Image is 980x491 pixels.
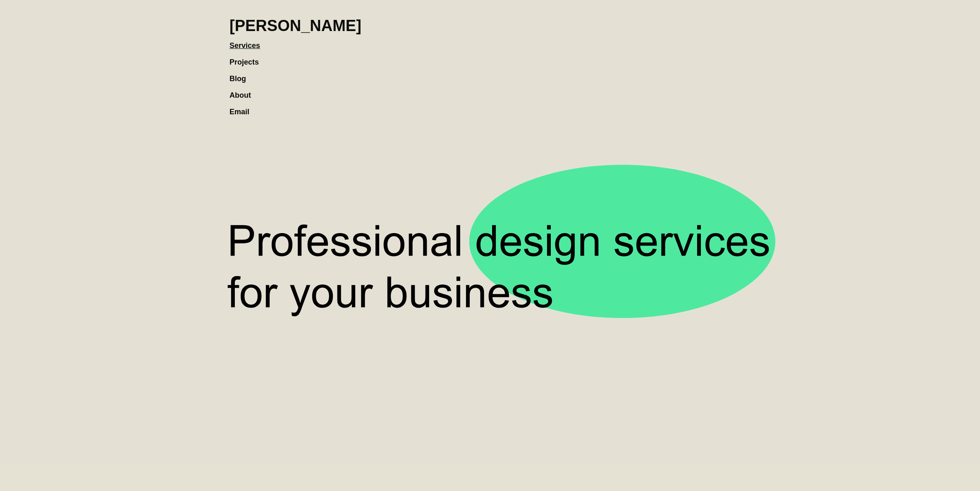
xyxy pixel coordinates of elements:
[229,66,254,83] a: Blog
[229,83,259,99] a: About
[271,481,709,490] p: ‍
[229,50,267,66] a: Projects
[229,8,361,35] a: home
[229,99,258,116] a: Email
[229,17,361,35] h1: [PERSON_NAME]
[229,33,268,50] a: Services
[271,469,709,477] p: ‍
